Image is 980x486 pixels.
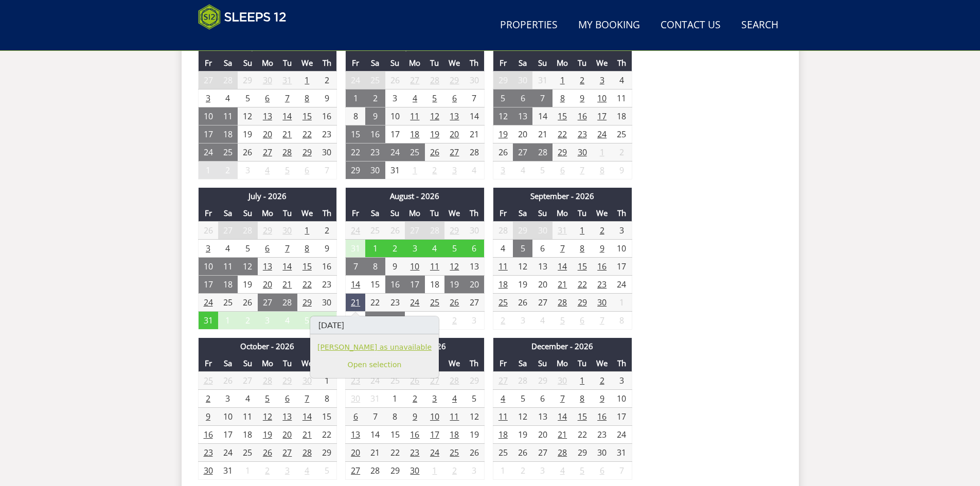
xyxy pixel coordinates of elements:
th: Mo [553,205,573,222]
td: 18 [405,125,425,143]
td: 28 [493,222,513,240]
td: 4 [612,71,632,89]
td: 10 [385,107,405,125]
th: Tu [425,55,445,71]
td: 13 [513,107,533,125]
td: 27 [258,294,278,312]
td: 6 [553,161,573,179]
th: September - 2026 [493,188,632,205]
button: Open LiveChat chat widget [118,13,131,26]
td: 21 [346,294,366,312]
td: 1 [572,222,592,240]
td: 26 [198,222,218,240]
th: Tu [572,55,592,71]
td: 3 [612,222,632,240]
th: We [444,205,465,222]
td: 2 [218,161,238,179]
th: Su [385,55,405,71]
td: 27 [444,143,465,161]
td: 29 [572,294,592,312]
td: 30 [365,161,385,179]
td: 3 [465,312,485,330]
td: 26 [425,143,445,161]
td: 5 [238,89,258,107]
td: 9 [612,161,632,179]
td: 27 [513,143,533,161]
th: Fr [198,205,218,222]
td: 16 [365,125,385,143]
td: 2 [317,222,337,240]
td: 8 [297,89,317,107]
td: 7 [465,89,485,107]
td: 5 [297,312,317,330]
td: 26 [493,143,513,161]
td: 18 [612,107,632,125]
td: 25 [218,143,238,161]
td: 26 [385,71,405,89]
td: 20 [465,276,485,294]
td: 4 [218,240,238,258]
td: 14 [277,258,297,276]
td: 7 [346,258,366,276]
td: 27 [218,222,238,240]
td: 1 [218,312,238,330]
td: 8 [572,240,592,258]
th: Mo [405,55,425,71]
td: 30 [465,71,485,89]
td: 29 [493,71,513,89]
th: Mo [258,55,278,71]
th: Sa [365,205,385,222]
th: Su [532,55,553,71]
td: 5 [277,161,297,179]
td: 29 [297,294,317,312]
td: 27 [405,222,425,240]
td: 1 [425,312,445,330]
td: 1 [297,71,317,89]
td: 1 [346,89,366,107]
td: 3 [405,240,425,258]
td: 19 [493,125,513,143]
td: 20 [444,125,465,143]
td: 3 [444,161,465,179]
td: 1 [365,240,385,258]
th: We [592,205,612,222]
td: 30 [592,294,612,312]
td: 17 [592,107,612,125]
td: 27 [465,294,485,312]
td: 26 [238,294,258,312]
td: 23 [572,125,592,143]
td: 31 [532,71,553,89]
td: 28 [553,294,573,312]
td: 31 [405,312,425,330]
td: 4 [513,161,533,179]
td: 27 [198,71,218,89]
th: Mo [405,205,425,222]
td: 1 [297,222,317,240]
td: 6 [297,161,317,179]
td: 10 [198,107,218,125]
td: 6 [258,240,278,258]
td: 7 [277,89,297,107]
th: Mo [553,55,573,71]
td: 2 [444,312,465,330]
td: 19 [513,276,533,294]
td: 22 [297,276,317,294]
td: 26 [513,294,533,312]
td: 4 [425,240,445,258]
td: 1 [553,71,573,89]
td: 21 [277,276,297,294]
th: Th [317,205,337,222]
td: 22 [365,294,385,312]
td: 29 [553,143,573,161]
th: Tu [425,205,445,222]
td: 4 [465,161,485,179]
th: Fr [493,55,513,71]
td: 10 [405,258,425,276]
td: 11 [493,258,513,276]
td: 9 [385,258,405,276]
td: 14 [346,276,366,294]
th: Sa [365,55,385,71]
td: 24 [405,294,425,312]
td: 15 [365,276,385,294]
th: We [592,55,612,71]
